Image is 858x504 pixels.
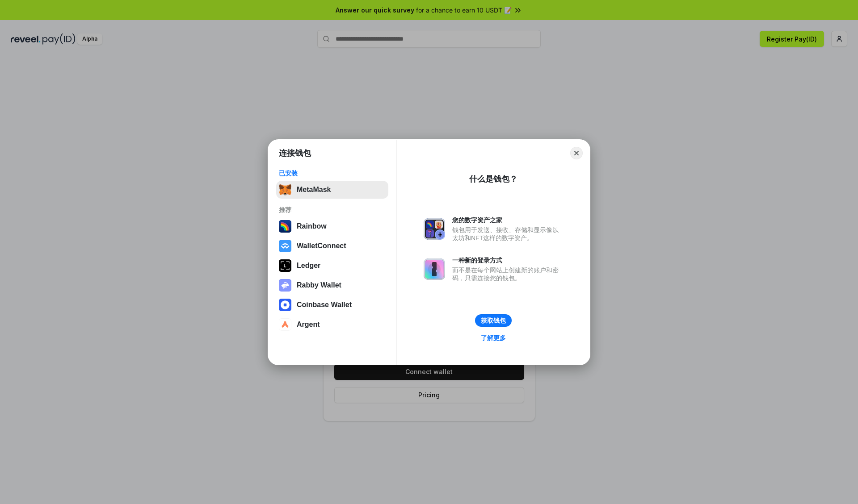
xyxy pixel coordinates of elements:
[424,258,445,280] img: svg+xml,%3Csvg%20xmlns%3D%22http%3A%2F%2Fwww.w3.org%2F2000%2Fsvg%22%20fill%3D%22none%22%20viewBox...
[279,220,291,233] img: svg+xml,%3Csvg%20width%3D%22120%22%20height%3D%22120%22%20viewBox%3D%220%200%20120%20120%22%20fil...
[424,218,445,240] img: svg+xml,%3Csvg%20xmlns%3D%22http%3A%2F%2Fwww.w3.org%2F2000%2Fsvg%22%20fill%3D%22none%22%20viewBox...
[279,240,291,252] img: svg+xml,%3Csvg%20width%3D%2228%22%20height%3D%2228%22%20viewBox%3D%220%200%2028%2028%22%20fill%3D...
[481,334,506,342] div: 了解更多
[452,266,563,282] div: 而不是在每个网站上创建新的账户和密码，只需连接您的钱包。
[297,242,346,250] div: WalletConnect
[570,147,583,159] button: Close
[279,169,386,177] div: 已安装
[276,217,388,235] button: Rainbow
[469,174,517,184] div: 什么是钱包？
[297,186,331,194] div: MetaMask
[452,216,563,224] div: 您的数字资产之家
[279,279,291,292] img: svg+xml,%3Csvg%20xmlns%3D%22http%3A%2F%2Fwww.w3.org%2F2000%2Fsvg%22%20fill%3D%22none%22%20viewBox...
[475,314,512,327] button: 获取钱包
[279,299,291,311] img: svg+xml,%3Csvg%20width%3D%2228%22%20height%3D%2228%22%20viewBox%3D%220%200%2028%2028%22%20fill%3D...
[297,222,327,230] div: Rainbow
[279,318,291,331] img: svg+xml,%3Csvg%20width%3D%2228%22%20height%3D%2228%22%20viewBox%3D%220%200%2028%2028%22%20fill%3D...
[297,262,320,270] div: Ledger
[452,226,563,242] div: 钱包用于发送、接收、存储和显示像以太坊和NFT这样的数字资产。
[297,281,341,289] div: Rabby Wallet
[279,148,311,158] h1: 连接钱包
[279,183,291,196] img: svg+xml,%3Csvg%20fill%3D%22none%22%20height%3D%2233%22%20viewBox%3D%220%200%2035%2033%22%20width%...
[297,321,320,329] div: Argent
[279,259,291,272] img: svg+xml,%3Csvg%20xmlns%3D%22http%3A%2F%2Fwww.w3.org%2F2000%2Fsvg%22%20width%3D%2228%22%20height%3...
[279,206,386,214] div: 推荐
[276,237,388,255] button: WalletConnect
[452,256,563,264] div: 一种新的登录方式
[276,316,388,333] button: Argent
[276,276,388,294] button: Rabby Wallet
[276,181,388,199] button: MetaMask
[297,301,352,309] div: Coinbase Wallet
[276,296,388,314] button: Coinbase Wallet
[276,257,388,275] button: Ledger
[475,332,511,344] a: 了解更多
[481,317,506,325] div: 获取钱包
